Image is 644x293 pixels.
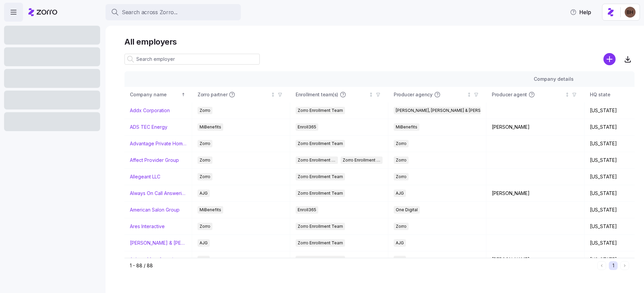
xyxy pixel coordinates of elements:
span: Zorro Enrollment Team [298,223,343,230]
td: [PERSON_NAME] [486,119,584,136]
span: Help [570,8,591,16]
span: [PERSON_NAME], [PERSON_NAME] & [PERSON_NAME] [396,107,502,114]
a: Ares Interactive [130,223,165,230]
span: Zorro [200,140,210,147]
span: Zorro Enrollment Team [298,156,336,164]
span: Zorro Enrollment Team [298,140,343,147]
td: [PERSON_NAME] [486,251,584,268]
span: AJG [200,239,208,247]
button: Previous page [597,261,606,270]
a: ADS TEC Energy [130,124,167,130]
th: Zorro partnerNot sorted [192,87,290,102]
a: Auburn Manufacturing [130,256,179,263]
span: MiBenefits [396,123,417,131]
span: Zorro Enrollment Team [298,173,343,180]
span: Zorro Enrollment Team [298,190,343,197]
span: Zorro Enrollment Team [298,256,343,263]
input: Search employer [124,54,260,65]
span: Zorro [200,107,210,114]
span: Zorro [396,223,407,230]
th: Enrollment team(s)Not sorted [290,87,388,102]
th: Company nameSorted ascending [124,87,192,102]
a: Always On Call Answering Service [130,190,186,197]
a: Affect Provider Group [130,157,179,164]
button: Next page [620,261,629,270]
h1: All employers [124,36,635,47]
button: 1 [609,261,618,270]
a: American Salon Group [130,206,180,213]
span: AJG [396,256,404,263]
span: Enrollment team(s) [296,91,338,98]
div: Company name [130,91,180,98]
span: Zorro Enrollment Team [298,239,343,247]
button: Search across Zorro... [106,4,241,20]
span: Zorro Enrollment Team [298,107,343,114]
span: Zorro [396,173,407,180]
span: Enroll365 [298,123,316,131]
span: Zorro Enrollment Experts [343,156,381,164]
span: AJG [200,190,208,197]
img: c3c218ad70e66eeb89914ccc98a2927c [625,7,636,18]
div: Not sorted [565,92,570,97]
span: AJG [396,239,404,247]
div: Sorted ascending [181,92,186,97]
span: Zorro [200,156,210,164]
th: Producer agencyNot sorted [388,87,486,102]
span: Producer agent [492,91,527,98]
div: 1 - 88 / 88 [130,262,595,269]
div: Not sorted [467,92,471,97]
span: Zorro partner [198,91,227,98]
button: Help [565,5,597,19]
td: [PERSON_NAME] [486,185,584,202]
span: Enroll365 [298,206,316,214]
span: Zorro [396,140,407,147]
a: Advantage Private Home Care [130,140,186,147]
span: Zorro [200,173,210,180]
div: Not sorted [369,92,373,97]
svg: add icon [603,53,616,65]
a: Allegeant LLC [130,173,160,180]
span: AJG [200,256,208,263]
span: Zorro [200,223,210,230]
a: [PERSON_NAME] & [PERSON_NAME]'s [130,240,186,246]
span: One Digital [396,206,418,214]
span: AJG [396,190,404,197]
a: Addx Corporation [130,107,170,114]
span: MiBenefits [200,123,221,131]
div: Not sorted [271,92,275,97]
span: Search across Zorro... [122,8,178,17]
span: Producer agency [394,91,433,98]
span: Zorro [396,156,407,164]
th: Producer agentNot sorted [486,87,584,102]
span: MiBenefits [200,206,221,214]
